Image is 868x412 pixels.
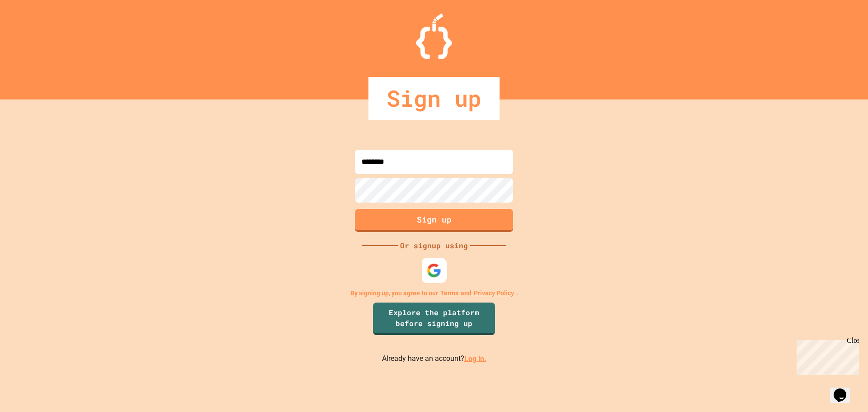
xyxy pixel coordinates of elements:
a: Explore the platform before signing up [373,303,495,335]
div: Or signup using [398,240,470,251]
div: Chat with us now!Close [4,4,62,57]
a: Terms [440,289,458,298]
p: Already have an account? [382,353,486,365]
button: Sign up [355,209,513,232]
iframe: chat widget [830,376,859,403]
a: Privacy Policy [474,289,514,298]
img: google-icon.svg [427,263,442,278]
a: Log in. [464,354,486,363]
p: By signing up, you agree to our and . [350,289,518,298]
div: Sign up [368,77,500,120]
iframe: chat widget [793,336,859,375]
img: Logo.svg [416,14,452,59]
